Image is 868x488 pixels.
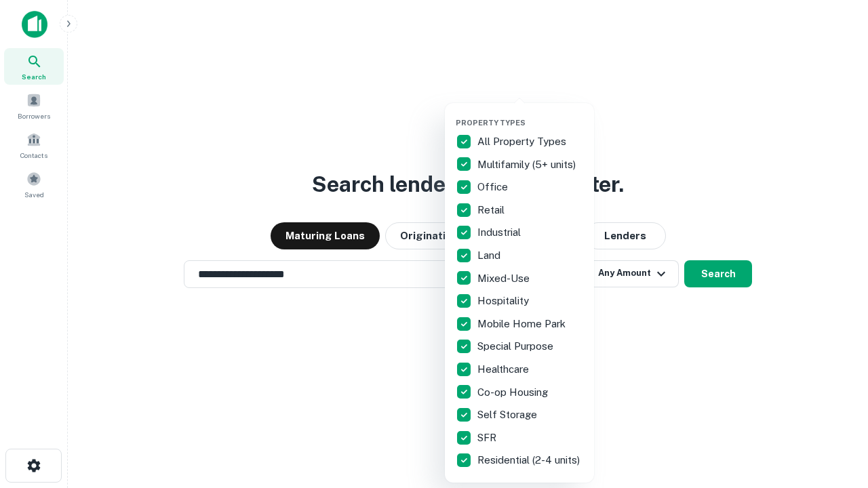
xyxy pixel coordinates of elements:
p: SFR [477,430,499,446]
p: Land [477,247,503,264]
p: Hospitality [477,293,532,309]
p: Co-op Housing [477,384,551,401]
p: Retail [477,202,507,218]
p: Self Storage [477,407,540,423]
p: Multifamily (5+ units) [477,157,578,173]
p: Industrial [477,224,524,241]
span: Property Types [456,119,526,127]
p: All Property Types [477,134,569,150]
p: Mixed-Use [477,270,532,287]
p: Office [477,179,511,195]
p: Mobile Home Park [477,316,568,332]
p: Special Purpose [477,338,556,354]
iframe: Chat Widget [800,380,868,445]
p: Healthcare [477,361,532,378]
p: Residential (2-4 units) [477,452,583,468]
